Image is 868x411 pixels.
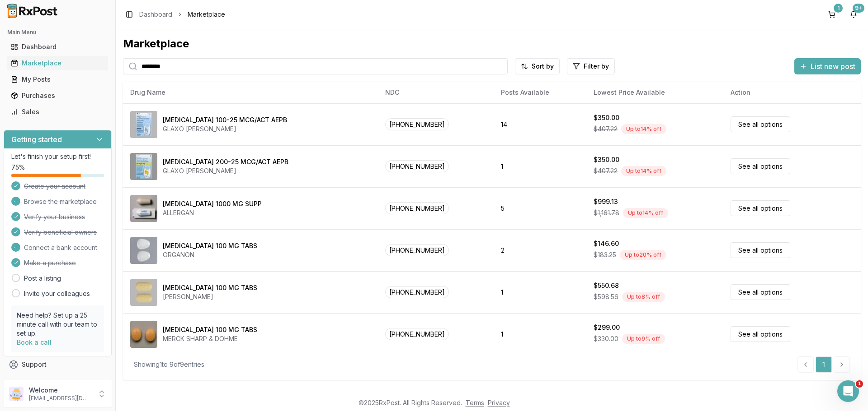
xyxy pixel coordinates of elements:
span: Connect a bank account [24,243,97,252]
th: Lowest Price Available [586,82,723,103]
div: [MEDICAL_DATA] 100 MG TABS [163,241,257,250]
span: [PHONE_NUMBER] [385,118,449,130]
div: MERCK SHARP & DOHME [163,334,257,343]
span: [PHONE_NUMBER] [385,328,449,340]
a: Dashboard [7,39,108,55]
div: Up to 9 % off [622,334,665,344]
span: 1 [856,380,863,388]
th: Posts Available [494,82,586,103]
a: See all options [731,284,790,300]
button: Marketplace [4,56,112,70]
span: $330.00 [594,334,618,343]
td: 2 [494,229,586,271]
button: 9+ [846,7,861,22]
span: Marketplace [188,10,225,19]
img: Breo Ellipta 200-25 MCG/ACT AEPB [130,153,157,180]
span: $407.22 [594,125,618,134]
div: 9+ [853,4,864,13]
img: Invokana 100 MG TABS [130,279,157,306]
th: Action [723,82,861,103]
div: [MEDICAL_DATA] 1000 MG SUPP [163,199,262,208]
div: Showing 1 to 9 of 9 entries [134,360,204,369]
button: My Posts [4,72,112,87]
button: 1 [825,7,839,22]
span: $183.25 [594,250,616,259]
span: $598.56 [594,292,618,301]
img: Cozaar 100 MG TABS [130,237,157,264]
p: Welcome [29,386,92,395]
h3: Getting started [11,134,62,145]
span: $407.22 [594,166,618,175]
div: My Posts [11,75,104,84]
span: [PHONE_NUMBER] [385,286,449,298]
button: List new post [794,58,861,74]
a: Marketplace [7,55,108,71]
a: See all options [731,200,790,216]
a: See all options [731,116,790,132]
a: Book a call [17,338,52,346]
td: 1 [494,145,586,187]
img: Januvia 100 MG TABS [130,321,157,348]
span: Create your account [24,182,85,191]
a: Purchases [7,88,108,104]
div: [MEDICAL_DATA] 100 MG TABS [163,283,257,292]
span: [PHONE_NUMBER] [385,244,449,256]
div: $350.00 [594,155,619,164]
th: Drug Name [123,82,378,103]
div: Up to 14 % off [621,124,666,134]
a: See all options [731,326,790,342]
div: [PERSON_NAME] [163,292,257,301]
div: ORGANON [163,250,257,259]
button: Feedback [4,373,112,389]
a: See all options [731,242,790,258]
img: Canasa 1000 MG SUPP [130,195,157,222]
a: My Posts [7,71,108,88]
img: Breo Ellipta 100-25 MCG/ACT AEPB [130,111,157,138]
div: Marketplace [123,37,861,51]
td: 5 [494,187,586,229]
span: List new post [811,61,855,72]
div: Dashboard [11,42,104,51]
td: 1 [494,271,586,313]
span: Sort by [532,62,554,71]
span: [PHONE_NUMBER] [385,160,449,172]
button: Sort by [515,58,560,74]
span: Browse the marketplace [24,197,97,206]
a: Sales [7,104,108,120]
a: List new post [794,63,861,72]
span: Make a purchase [24,259,76,268]
a: Dashboard [139,10,172,19]
div: GLAXO [PERSON_NAME] [163,166,288,175]
span: Filter by [584,62,609,71]
div: [MEDICAL_DATA] 100 MG TABS [163,325,257,334]
span: Verify your business [24,212,85,222]
div: Up to 14 % off [621,166,666,176]
span: [PHONE_NUMBER] [385,202,449,214]
div: $350.00 [594,113,619,122]
button: Support [4,356,112,373]
a: See all options [731,158,790,174]
p: [EMAIL_ADDRESS][DOMAIN_NAME] [29,395,92,402]
img: RxPost Logo [4,4,61,18]
button: Sales [4,105,112,119]
div: ALLERGAN [163,208,262,217]
a: 1 [816,356,832,373]
nav: pagination [797,356,850,373]
div: Up to 14 % off [623,208,668,218]
div: [MEDICAL_DATA] 200-25 MCG/ACT AEPB [163,157,288,166]
div: Purchases [11,91,104,100]
div: Marketplace [11,59,104,68]
div: [MEDICAL_DATA] 100-25 MCG/ACT AEPB [163,115,287,125]
td: 14 [494,103,586,145]
img: User avatar [9,387,24,401]
div: $999.13 [594,197,618,206]
nav: breadcrumb [139,10,225,19]
h2: Main Menu [7,29,108,36]
a: Invite your colleagues [24,289,90,298]
button: Purchases [4,88,112,103]
div: GLAXO [PERSON_NAME] [163,125,287,134]
div: $299.00 [594,323,620,332]
p: Let's finish your setup first! [11,152,104,161]
div: 1 [834,4,843,13]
